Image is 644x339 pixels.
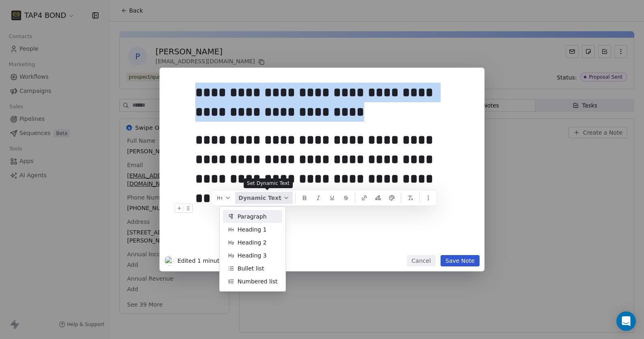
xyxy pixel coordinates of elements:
span: Bullet list [238,264,264,273]
span: Edited 1 minute ago [177,257,235,265]
span: Heading 3 [238,251,267,260]
span: Paragraph [238,212,267,221]
button: Save Note [441,255,480,266]
div: Suggestions [223,210,282,288]
span: Heading 1 [238,225,267,234]
span: Heading 2 [238,238,267,247]
img: 33d6ae3a-a4ad-4a99-bc07-793770f157f6 [164,256,174,266]
span: Numbered list [238,277,277,286]
span: Set Dynamic Text [247,180,290,187]
button: Dynamic Text [235,192,293,204]
button: Cancel [407,255,436,266]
